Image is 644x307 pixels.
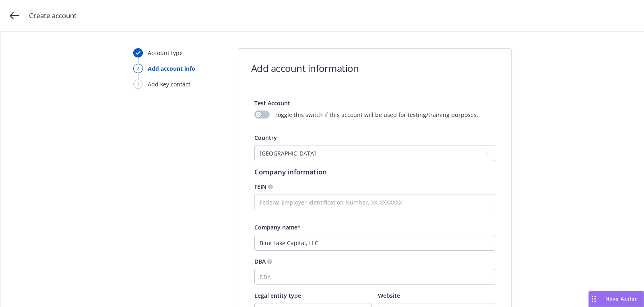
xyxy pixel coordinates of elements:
input: DBA [254,269,495,285]
div: Add key contact [148,80,190,88]
span: Country [254,134,277,141]
span: Legal entity type [254,292,301,299]
span: DBA [254,258,266,265]
h1: Add account information [251,61,359,75]
div: Drag to move [589,291,599,307]
span: Test Account [254,99,290,107]
span: FEIN [254,183,266,190]
div: Add account info [148,64,195,73]
input: Federal Employer Identification Number, XX-XXXXXXX [254,194,495,210]
span: Company name* [254,223,301,231]
h1: Company information [254,168,495,176]
button: Nova Assist [588,291,644,307]
span: Website [378,292,400,299]
span: Nova Assist [605,295,637,302]
div: ; [0,32,644,307]
div: Account type [148,49,183,57]
div: 3 [133,80,143,89]
input: Company name [254,235,495,251]
span: Create account [29,10,76,21]
span: Toggle this switch if this account will be used for testing/training purposes. [275,111,478,119]
div: 2 [133,64,143,73]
